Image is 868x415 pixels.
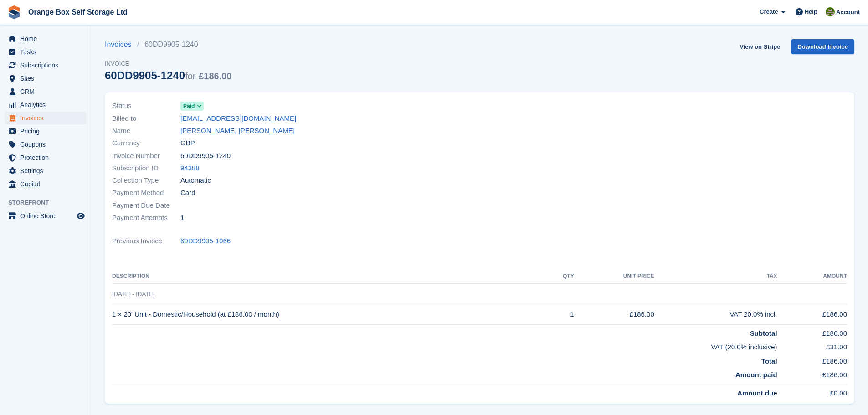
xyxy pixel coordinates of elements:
[20,164,75,177] span: Settings
[180,101,204,111] a: Paid
[805,7,817,16] span: Help
[20,98,75,111] span: Analytics
[112,213,180,223] span: Payment Attempts
[180,113,296,124] a: [EMAIL_ADDRESS][DOMAIN_NAME]
[761,357,777,365] strong: Total
[180,175,211,186] span: Automatic
[112,188,180,198] span: Payment Method
[180,236,231,246] a: 60DD9905-1066
[737,389,777,397] strong: Amount due
[105,59,231,68] span: Invoice
[760,7,778,16] span: Create
[574,269,654,284] th: Unit Price
[105,39,137,50] a: Invoices
[20,85,75,98] span: CRM
[20,138,75,151] span: Coupons
[20,46,75,58] span: Tasks
[826,7,835,16] img: Pippa White
[654,309,777,320] div: VAT 20.0% incl.
[5,59,86,72] a: menu
[836,8,860,17] span: Account
[7,5,21,19] img: stora-icon-8386f47178a22dfd0bd8f6a31ec36ba5ce8667c1dd55bd0f319d3a0aa187defe.svg
[25,5,131,20] a: Orange Box Self Storage Ltd
[777,384,847,398] td: £0.00
[112,269,545,284] th: Description
[777,353,847,367] td: £186.00
[20,72,75,85] span: Sites
[574,304,654,325] td: £186.00
[5,98,86,111] a: menu
[777,338,847,353] td: £31.00
[5,178,86,190] a: menu
[183,102,195,110] span: Paid
[180,188,195,198] span: Card
[777,324,847,338] td: £186.00
[8,198,91,207] span: Storefront
[5,112,86,124] a: menu
[112,200,180,211] span: Payment Due Date
[5,151,86,164] a: menu
[5,164,86,177] a: menu
[5,85,86,98] a: menu
[20,210,75,222] span: Online Store
[20,125,75,138] span: Pricing
[5,210,86,222] a: menu
[5,125,86,138] a: menu
[5,32,86,45] a: menu
[750,329,777,337] strong: Subtotal
[112,291,154,297] span: [DATE] - [DATE]
[180,163,200,174] a: 94388
[112,138,180,149] span: Currency
[112,126,180,136] span: Name
[777,269,847,284] th: Amount
[545,269,574,284] th: QTY
[112,151,180,161] span: Invoice Number
[199,71,231,81] span: £186.00
[185,71,195,81] span: for
[791,39,854,54] a: Download Invoice
[180,151,231,161] span: 60DD9905-1240
[5,72,86,85] a: menu
[112,304,545,325] td: 1 × 20' Unit - Domestic/Household (at £186.00 / month)
[112,101,180,111] span: Status
[75,210,86,221] a: Preview store
[736,39,784,54] a: View on Stripe
[735,371,777,379] strong: Amount paid
[105,69,231,82] div: 60DD9905-1240
[5,46,86,58] a: menu
[105,39,231,50] nav: breadcrumbs
[20,112,75,124] span: Invoices
[20,151,75,164] span: Protection
[5,138,86,151] a: menu
[20,178,75,190] span: Capital
[777,304,847,325] td: £186.00
[112,175,180,186] span: Collection Type
[112,338,777,353] td: VAT (20.0% inclusive)
[180,138,195,149] span: GBP
[20,32,75,45] span: Home
[112,236,180,246] span: Previous Invoice
[545,304,574,325] td: 1
[654,269,777,284] th: Tax
[20,59,75,72] span: Subscriptions
[777,366,847,384] td: -£186.00
[180,126,295,136] a: [PERSON_NAME] [PERSON_NAME]
[112,163,180,174] span: Subscription ID
[112,113,180,124] span: Billed to
[180,213,184,223] span: 1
